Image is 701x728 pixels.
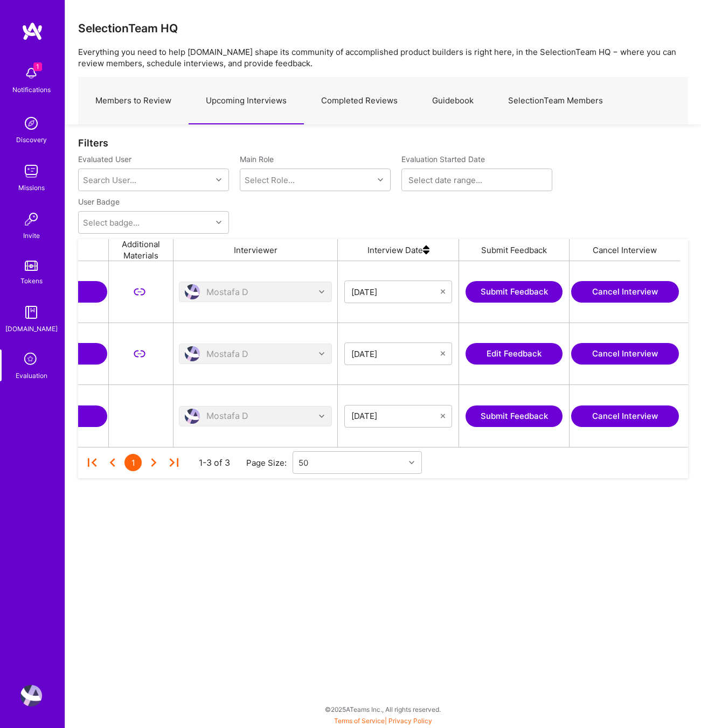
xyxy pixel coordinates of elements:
[304,78,415,124] a: Completed Reviews
[83,217,140,228] div: Select badge...
[20,62,42,84] img: bell
[334,717,385,725] a: Terms of Service
[16,370,47,381] div: Evaluation
[78,46,688,69] p: Everything you need to help [DOMAIN_NAME] shape its community of accomplished product builders is...
[245,174,295,186] div: Select Role...
[351,286,441,297] input: Select Date...
[409,460,414,465] i: icon Chevron
[20,685,42,706] img: User Avatar
[466,343,563,365] button: Edit Feedback
[571,281,679,303] button: Cancel Interview
[78,197,120,207] label: User Badge
[78,78,189,124] a: Members to Review
[5,323,58,334] div: [DOMAIN_NAME]
[173,239,338,261] div: Interviewer
[133,286,145,298] i: icon LinkSecondary
[415,78,491,124] a: Guidebook
[22,22,43,41] img: logo
[459,239,570,261] div: Submit Feedback
[466,405,563,427] button: Submit Feedback
[351,411,441,422] input: Select Date...
[65,696,701,723] div: © 2025 ATeams Inc., All rights reserved.
[18,685,45,706] a: User Avatar
[246,457,293,468] div: Page Size:
[20,275,43,286] div: Tokens
[109,239,173,261] div: Additional Materials
[23,230,40,241] div: Invite
[240,154,391,164] label: Main Role
[78,137,688,149] div: Filters
[21,349,41,370] i: icon SelectionTeam
[401,154,552,164] label: Evaluation Started Date
[133,348,145,360] i: icon LinkSecondary
[25,261,38,271] img: tokens
[571,405,679,427] button: Cancel Interview
[571,343,679,365] button: Cancel Interview
[20,160,42,182] img: teamwork
[20,208,42,230] img: Invite
[78,22,178,35] h3: SelectionTeam HQ
[216,220,221,225] i: icon Chevron
[16,134,47,145] div: Discovery
[216,177,221,183] i: icon Chevron
[378,177,383,183] i: icon Chevron
[12,84,51,95] div: Notifications
[338,239,459,261] div: Interview Date
[124,454,142,471] div: 1
[408,174,545,185] input: Select date range...
[20,113,42,134] img: discovery
[570,239,680,261] div: Cancel Interview
[299,457,308,468] div: 50
[33,62,42,71] span: 1
[199,457,230,468] div: 1-3 of 3
[78,154,229,164] label: Evaluated User
[83,174,136,186] div: Search User...
[351,348,441,359] input: Select Date...
[20,302,42,323] img: guide book
[189,78,304,124] a: Upcoming Interviews
[491,78,620,124] a: SelectionTeam Members
[18,182,45,193] div: Missions
[423,239,429,261] img: sort
[388,717,432,725] a: Privacy Policy
[466,281,563,303] button: Submit Feedback
[334,717,432,725] span: |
